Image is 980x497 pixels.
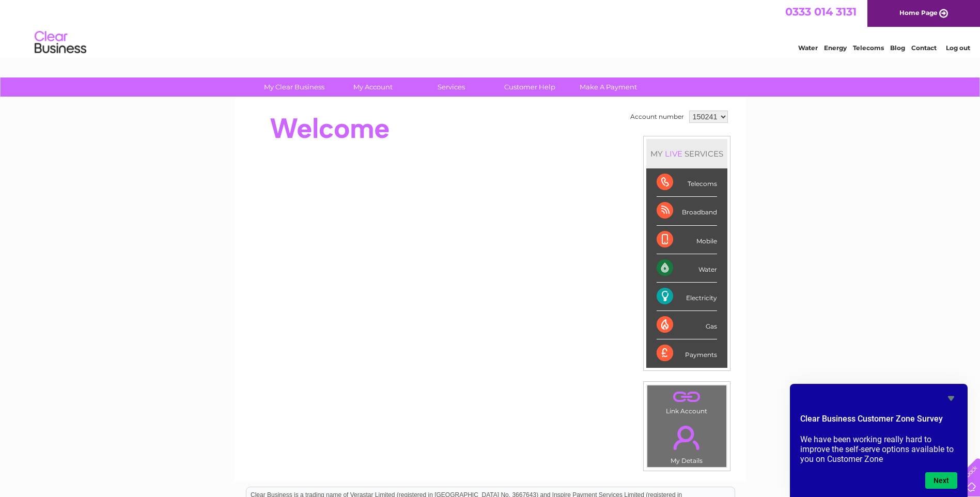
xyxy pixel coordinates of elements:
a: Blog [890,44,905,52]
td: Link Account [647,385,727,417]
div: Electricity [657,283,717,311]
a: Telecoms [853,44,884,52]
a: . [650,388,724,406]
a: Services [409,77,494,97]
div: Gas [657,311,717,339]
a: Make A Payment [566,77,651,97]
img: logo.png [34,27,87,58]
td: My Details [647,417,727,468]
a: Water [798,44,818,52]
div: Clear Business is a trading name of Verastar Limited (registered in [GEOGRAPHIC_DATA] No. 3667643... [246,6,735,50]
h2: Clear Business Customer Zone Survey [800,413,957,430]
a: . [650,420,724,456]
div: Water [657,254,717,283]
a: My Clear Business [252,77,337,97]
div: Payments [657,339,717,367]
div: Mobile [657,226,717,254]
div: Broadband [657,197,717,225]
a: Log out [946,44,970,52]
a: 0333 014 3131 [785,5,857,18]
div: LIVE [663,149,685,159]
div: Telecoms [657,168,717,197]
td: Account number [628,108,687,126]
button: Next question [925,472,957,489]
a: Energy [824,44,847,52]
a: Customer Help [487,77,572,97]
button: Hide survey [945,392,957,405]
a: Contact [911,44,937,52]
a: My Account [330,77,415,97]
div: Clear Business Customer Zone Survey [800,392,957,489]
p: We have been working really hard to improve the self-serve options available to you on Customer Zone [800,434,957,464]
div: MY SERVICES [646,139,727,168]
